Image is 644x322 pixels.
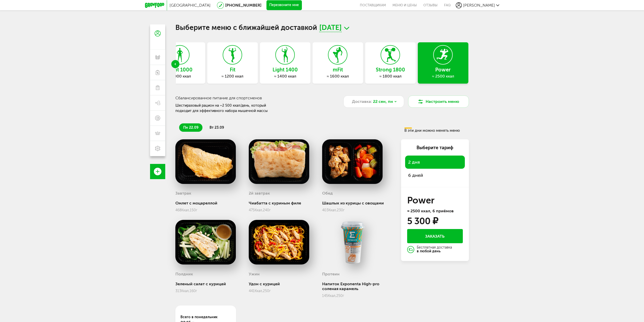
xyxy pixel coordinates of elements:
[322,294,393,298] div: 145 250
[343,294,344,298] span: г
[269,289,271,293] span: г
[175,289,236,293] div: 313 160
[175,103,280,113] div: Шестиразовый рацион на ~2 500 ккал/день, который подходит для эффективного набора мышечной массы
[155,67,205,72] h3: Light 1000
[407,217,438,225] div: 5 300 ₽
[328,208,337,212] span: Ккал,
[407,196,463,204] h3: Power
[175,191,191,196] h3: Завтрак
[365,67,416,72] h3: Strong 1800
[175,220,236,264] img: big_pTe0yWCcL7IfPKQj.png
[322,139,383,184] img: big_TceYgiePvtiLYYAf.png
[196,289,197,293] span: г
[269,208,271,212] span: г
[407,229,463,243] button: Заказать
[181,289,190,293] span: Ккал,
[175,24,469,32] h1: Выберите меню с ближайшей доставкой
[255,289,263,293] span: Ккал,
[175,201,236,205] div: Омлет с моцареллой
[322,281,393,291] div: Напиток Exponenta High-pro соленая карамель
[408,159,462,166] span: 2 дня
[404,127,467,133] div: В эти дни можно менять меню
[207,74,258,79] div: ≈ 1200 ккал
[255,208,263,212] span: Ккал,
[417,246,452,253] div: Бесплатная доставка
[408,172,462,179] span: 6 дней
[322,272,340,276] h3: Протеин
[155,74,205,79] div: ≈ 1000 ккал
[418,67,468,72] h3: Power
[352,99,372,105] span: Доставка:
[183,125,198,130] span: пн 22.09
[181,208,190,212] span: Ккал,
[322,191,333,196] h3: Обед
[175,96,343,100] h3: Сбалансированное питание для спортсменов
[417,249,441,253] strong: в любой день
[365,74,416,79] div: ≈ 1800 ккал
[313,67,363,72] h3: mFit
[175,281,236,286] div: Зеленый салат с курицей
[249,281,309,286] div: Удон с курицей
[249,139,309,184] img: big_K25WGlsAEynfCSuV.png
[207,67,258,72] h3: Fit
[225,3,261,8] a: [PHONE_NUMBER]
[408,96,469,108] button: Настроить меню
[171,60,179,68] div: Previous slide
[418,74,468,79] div: ≈ 2500 ккал
[196,208,197,212] span: г
[343,208,345,212] span: г
[249,289,309,293] div: 441 250
[313,74,363,79] div: ≈ 1600 ккал
[210,125,224,130] span: вт 23.09
[249,208,309,212] div: 475 240
[322,201,384,205] div: Шашлык из курицы с овощами
[328,294,336,298] span: Ккал,
[175,272,193,276] h3: Полдник
[170,3,211,8] span: [GEOGRAPHIC_DATA]
[463,3,495,8] span: [PERSON_NAME]
[322,220,383,264] img: big_iorDPAp9Q5if5JXN.png
[319,24,342,32] span: [DATE]
[405,144,465,151] div: Выберите тариф
[407,209,454,213] span: ≈ 2500 ккал, 6 приёмов
[175,208,236,212] div: 468 150
[249,201,309,205] div: Чиабатта с куриным филе
[260,67,310,72] h3: Light 1400
[175,139,236,184] img: big_YlZAoIP0WmeQoQ1x.png
[266,0,302,10] button: Перезвоните мне
[373,99,393,105] span: 22 сен, пн
[260,74,310,79] div: ≈ 1400 ккал
[249,220,309,264] img: big_A8dMbFVdBMb6J8zv.png
[322,208,384,212] div: 403 230
[249,272,260,276] h3: Ужин
[249,191,270,196] h3: 2й завтрак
